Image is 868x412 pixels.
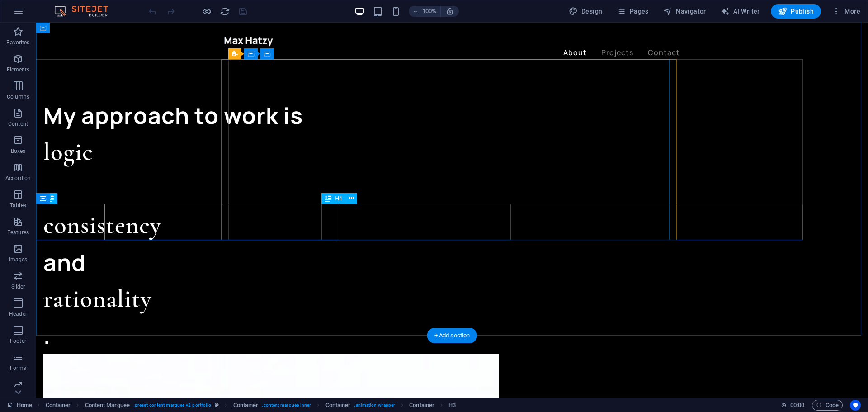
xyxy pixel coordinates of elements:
span: Click to select. Double-click to edit [325,400,351,411]
p: Features [7,229,29,236]
p: Images [9,256,28,263]
p: Footer [10,337,26,345]
button: Usercentrics [850,400,861,411]
button: Design [565,4,606,19]
i: Reload page [220,6,230,17]
span: More [832,7,860,16]
span: . animation-wrapper [354,400,395,411]
i: On resize automatically adjust zoom level to fit chosen device. [446,7,454,15]
span: : [797,402,798,408]
button: Pages [613,4,652,19]
a: Click to cancel selection. Double-click to open Pages [7,400,32,411]
span: Pages [617,7,648,16]
p: Header [9,310,27,317]
button: AI Writer [717,4,764,19]
p: Accordion [5,175,31,182]
span: . content-marquee-inner [262,400,311,411]
span: Code [816,400,839,411]
span: Click to select. Double-click to edit [85,400,130,411]
span: Click to select. Double-click to edit [46,400,71,411]
p: Boxes [11,147,26,155]
button: Navigator [660,4,710,19]
button: More [828,4,864,19]
span: 00 00 [790,400,804,411]
span: . preset-content-marquee-v2-portfolio [133,400,211,411]
span: Click to select. Double-click to edit [409,400,434,411]
i: This element is a customizable preset [215,403,219,407]
p: Favorites [6,39,29,46]
button: Click here to leave preview mode and continue editing [201,6,212,17]
span: Click to select. Double-click to edit [233,400,259,411]
div: Design (Ctrl+Alt+Y) [565,4,606,19]
span: Click to select. Double-click to edit [448,400,456,411]
span: Navigator [663,7,706,16]
p: Slider [11,283,25,290]
p: Tables [10,202,26,209]
span: Design [569,7,603,16]
span: AI Writer [721,7,760,16]
button: 100% [409,6,441,17]
h6: Session time [781,400,805,411]
span: Publish [778,7,814,16]
button: Publish [771,4,821,19]
span: H4 [335,196,342,201]
nav: breadcrumb [46,400,456,411]
div: + Add section [427,328,477,343]
p: Content [8,120,28,128]
h6: 100% [422,6,437,17]
button: reload [219,6,230,17]
p: Elements [7,66,30,73]
button: Code [812,400,843,411]
p: Forms [10,365,26,372]
p: Columns [7,93,29,100]
img: Editor Logo [52,6,120,17]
